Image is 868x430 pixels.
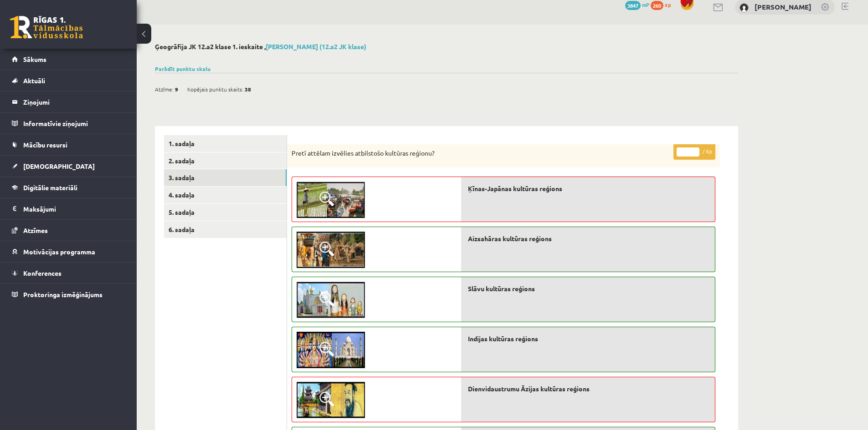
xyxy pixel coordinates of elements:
[164,135,287,152] a: 1. sadaļa
[468,384,590,394] span: Dienvidaustrumu Āzijas kultūras reģions
[468,234,552,243] span: Aizsahāras kultūras reģions
[12,241,125,262] a: Motivācijas programma
[23,269,62,277] span: Konferences
[23,113,125,134] legend: Informatīvie ziņojumi
[155,65,211,72] a: Parādīt punktu skalu
[468,184,562,193] span: Ķīnas-Japānas kultūras reģions
[297,182,365,218] img: 1.1.png
[12,284,125,305] a: Proktoringa izmēģinājums
[642,1,649,8] span: mP
[297,282,365,318] img: 2.3.png
[651,1,663,10] span: 260
[164,187,287,203] a: 4. sadaļa
[665,1,671,8] span: xp
[12,156,125,177] a: [DEMOGRAPHIC_DATA]
[12,70,125,91] a: Aktuāli
[23,141,67,149] span: Mācību resursi
[673,144,715,160] p: / 6p
[164,169,287,186] a: 3. sadaļa
[651,1,675,8] a: 260 xp
[292,149,670,158] p: Pretī attēlam izvēlies atbilstošo kultūras reģionu?
[155,43,738,51] h2: Ģeogrāfija JK 12.a2 klase 1. ieskaite ,
[23,55,46,63] span: Sākums
[468,284,535,293] span: Slāvu kultūras reģions
[625,1,649,8] a: 3847 mP
[12,49,125,70] a: Sākums
[297,332,365,368] img: 2.1.png
[245,82,251,96] span: 38
[164,204,287,221] a: 5. sadaļa
[12,113,125,134] a: Informatīvie ziņojumi
[23,91,125,112] legend: Ziņojumi
[12,91,125,112] a: Ziņojumi
[23,226,48,234] span: Atzīmes
[155,82,174,96] span: Atzīme:
[12,198,125,219] a: Maksājumi
[297,232,365,268] img: 2.4.png
[625,1,641,10] span: 3847
[755,2,812,11] a: [PERSON_NAME]
[10,16,83,39] a: Rīgas 1. Tālmācības vidusskola
[12,177,125,198] a: Digitālie materiāli
[23,198,125,219] legend: Maksājumi
[23,76,45,85] span: Aktuāli
[164,152,287,169] a: 2. sadaļa
[23,290,103,298] span: Proktoringa izmēģinājums
[23,248,95,256] span: Motivācijas programma
[12,220,125,241] a: Atzīmes
[740,3,749,12] img: Rita Margarita Metuzāle
[23,162,95,170] span: [DEMOGRAPHIC_DATA]
[23,183,77,192] span: Digitālie materiāli
[12,134,125,155] a: Mācību resursi
[266,42,366,51] a: [PERSON_NAME] (12.a2 JK klase)
[175,82,178,96] span: 9
[164,221,287,238] a: 6. sadaļa
[468,334,538,344] span: Indijas kultūras reģions
[187,82,243,96] span: Kopējais punktu skaits:
[12,263,125,283] a: Konferences
[297,382,365,418] img: 2.2.png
